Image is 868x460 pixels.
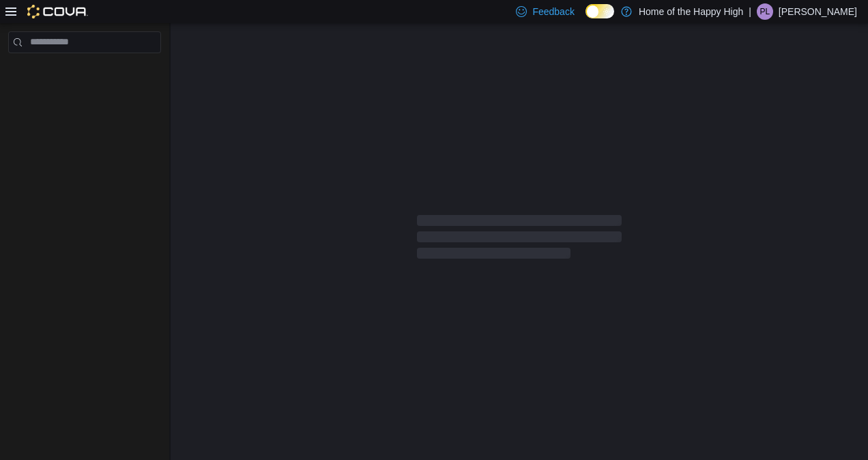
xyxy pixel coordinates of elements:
img: Cova [27,5,88,18]
p: | [749,3,751,20]
input: Dark Mode [585,4,614,18]
div: Patrick Leuty [757,3,773,20]
p: [PERSON_NAME] [779,3,857,20]
span: Feedback [532,5,574,18]
nav: Complex example [8,56,161,89]
p: Home of the Happy High [639,3,743,20]
span: PL [760,3,770,20]
span: Loading [417,218,622,261]
span: Dark Mode [585,18,586,19]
